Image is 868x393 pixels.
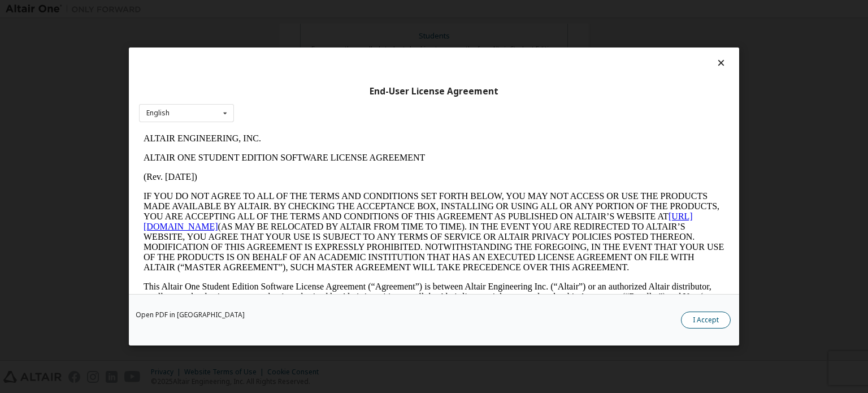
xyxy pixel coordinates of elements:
p: ALTAIR ENGINEERING, INC. [5,5,585,15]
div: English [146,110,170,116]
div: End-User License Agreement [139,86,729,97]
a: Open PDF in [GEOGRAPHIC_DATA] [136,312,245,318]
a: [URL][DOMAIN_NAME] [5,83,554,102]
p: This Altair One Student Edition Software License Agreement (“Agreement”) is between Altair Engine... [5,153,585,193]
p: ALTAIR ONE STUDENT EDITION SOFTWARE LICENSE AGREEMENT [5,24,585,34]
p: IF YOU DO NOT AGREE TO ALL OF THE TERMS AND CONDITIONS SET FORTH BELOW, YOU MAY NOT ACCESS OR USE... [5,62,585,144]
button: I Accept [681,312,731,329]
p: (Rev. [DATE]) [5,43,585,53]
